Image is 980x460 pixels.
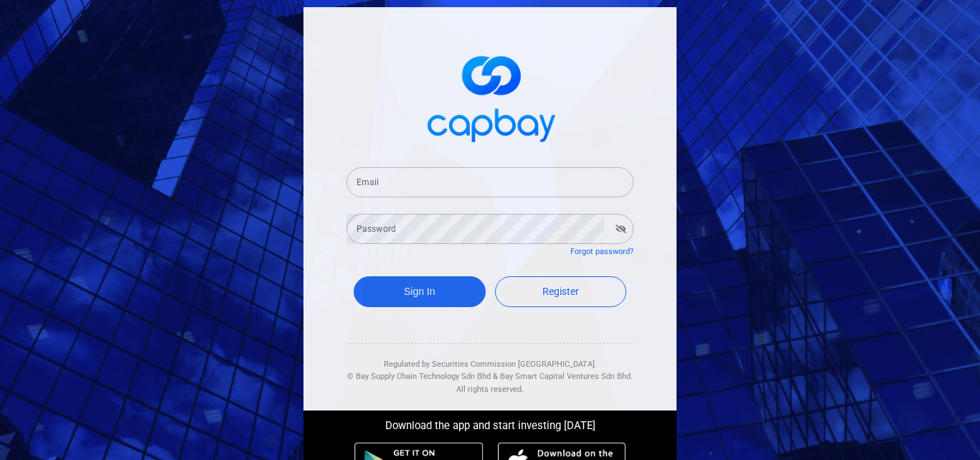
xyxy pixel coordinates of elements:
span: © Bay Supply Chain Technology Sdn Bhd [347,372,491,381]
div: Download the app and start investing [DATE] [293,410,687,435]
button: Sign In [354,276,486,307]
span: Register [542,286,579,297]
a: Forgot password? [570,247,633,256]
div: Regulated by Securities Commission [GEOGRAPHIC_DATA]. & All rights reserved. [347,344,633,396]
span: Bay Smart Capital Ventures Sdn Bhd. [500,372,633,381]
a: Register [495,276,627,307]
img: logo [418,43,562,150]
